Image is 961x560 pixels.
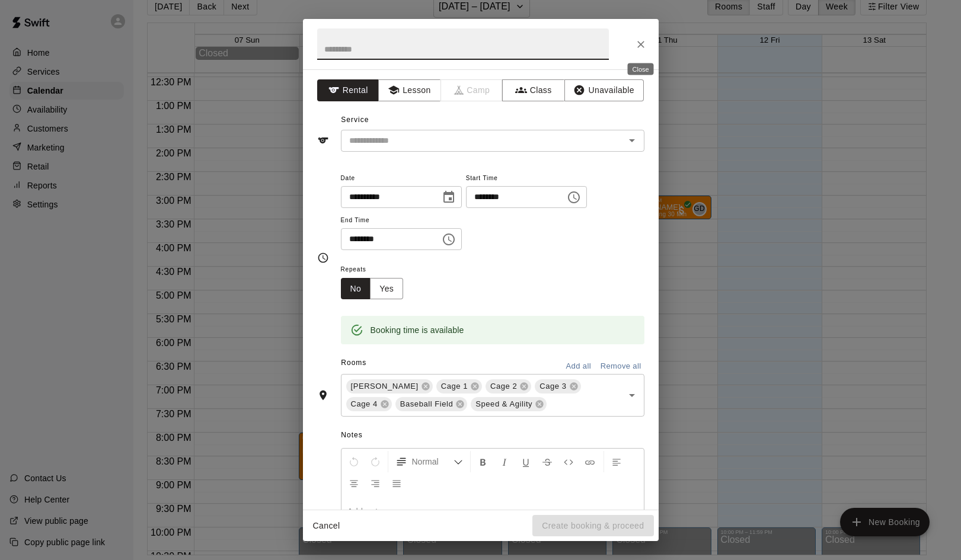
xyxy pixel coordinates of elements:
[346,380,423,392] span: [PERSON_NAME]
[346,379,433,393] div: [PERSON_NAME]
[486,379,531,393] div: Cage 2
[537,451,557,472] button: Format Strikethrough
[535,380,571,392] span: Cage 3
[341,278,371,300] button: No
[317,252,329,264] svg: Timing
[341,426,644,445] span: Notes
[395,397,468,411] div: Baseball Field
[436,379,482,393] div: Cage 1
[346,398,382,410] span: Cage 4
[365,451,385,472] button: Redo
[371,319,464,341] div: Booking time is available
[437,185,461,209] button: Choose date, selected date is Sep 9, 2025
[473,451,493,472] button: Format Bold
[580,451,600,472] button: Insert Link
[346,397,392,411] div: Cage 4
[486,380,522,392] span: Cage 2
[441,79,503,101] span: Camps can only be created in the Services page
[317,135,329,146] svg: Service
[341,171,462,187] span: Date
[471,397,547,411] div: Speed & Agility
[564,79,644,101] button: Unavailable
[494,451,515,472] button: Format Italics
[558,451,579,472] button: Insert Code
[436,380,472,392] span: Cage 1
[624,387,640,404] button: Open
[341,278,404,300] div: outlined button group
[317,79,379,101] button: Rental
[341,116,369,124] span: Service
[466,171,587,187] span: Start Time
[437,228,461,251] button: Choose time, selected time is 3:30 PM
[344,451,364,472] button: Undo
[341,359,366,367] span: Rooms
[502,79,564,101] button: Class
[628,63,654,75] div: Close
[365,472,385,494] button: Right Align
[624,132,640,149] button: Open
[391,451,468,472] button: Formatting Options
[378,79,440,101] button: Lesson
[412,456,454,468] span: Normal
[471,398,537,410] span: Speed & Agility
[387,472,407,494] button: Justify Align
[598,357,644,376] button: Remove all
[562,185,586,209] button: Choose time, selected time is 3:00 PM
[395,398,458,410] span: Baseball Field
[344,472,364,494] button: Center Align
[560,357,598,376] button: Add all
[516,451,536,472] button: Format Underline
[606,451,627,472] button: Left Align
[317,389,329,401] svg: Rooms
[341,262,413,278] span: Repeats
[341,213,462,229] span: End Time
[308,515,346,537] button: Cancel
[370,278,403,300] button: Yes
[630,34,652,55] button: Close
[535,379,580,393] div: Cage 3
